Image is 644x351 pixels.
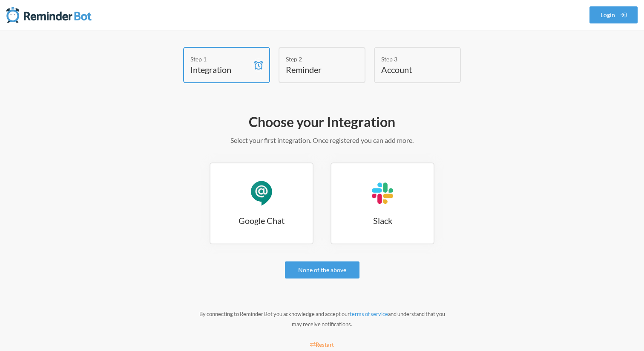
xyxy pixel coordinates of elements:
[286,64,345,75] h4: Reminder
[285,261,359,278] a: None of the above
[210,215,313,226] h3: Google Chat
[381,64,441,75] h4: Account
[75,135,569,145] p: Select your first integration. Once registered you can add more.
[286,55,345,64] div: Step 2
[190,64,250,75] h4: Integration
[199,310,445,328] small: By connecting to Reminder Bot you acknowledge and accept our and understand that you may receive ...
[331,215,434,226] h3: Slack
[589,6,638,23] a: Login
[310,341,334,348] small: Restart
[6,6,92,23] img: Reminder Bot
[381,55,441,64] div: Step 3
[350,310,388,317] a: terms of service
[75,113,569,131] h2: Choose your Integration
[190,55,250,64] div: Step 1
